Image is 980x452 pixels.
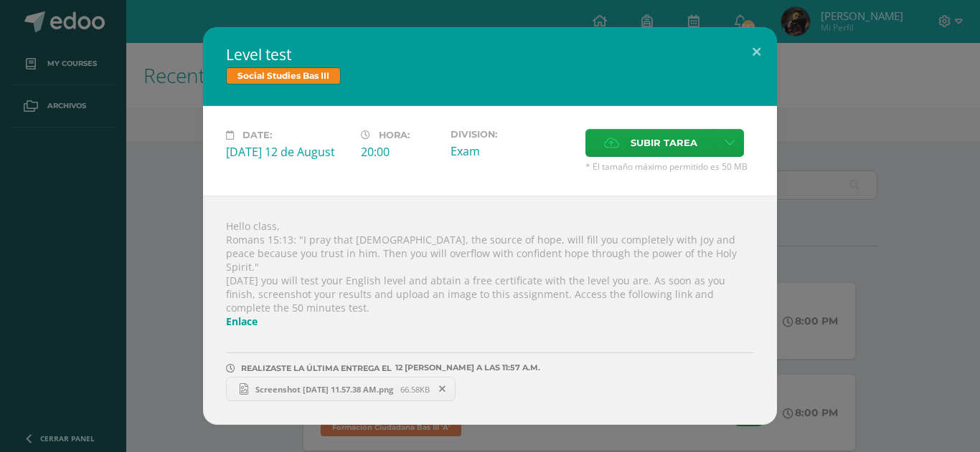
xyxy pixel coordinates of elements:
div: Exam [451,143,574,159]
div: Hello class, Romans 15:13: "I pray that [DEMOGRAPHIC_DATA], the source of hope, will fill you com... [203,196,777,425]
span: Remover entrega [430,381,455,397]
span: Hora: [379,130,410,140]
span: REALIZASTE LA ÚLTIMA ENTREGA EL [241,363,392,373]
div: 20:00 [361,144,439,160]
a: Enlace [226,314,258,328]
span: * El tamaño máximo permitido es 50 MB [585,160,754,173]
span: Date: [242,130,272,140]
span: Subir tarea [631,130,697,156]
span: Screenshot [DATE] 11.57.38 AM.png [248,384,400,395]
h2: Level test [226,44,754,64]
span: 66.58KB [400,384,430,395]
span: Social Studies Bas III [226,67,341,85]
div: [DATE] 12 de August [226,144,349,160]
a: Screenshot [DATE] 11.57.38 AM.png 66.58KB [226,377,456,401]
label: Division: [451,129,574,140]
button: Close (Esc) [736,27,777,76]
